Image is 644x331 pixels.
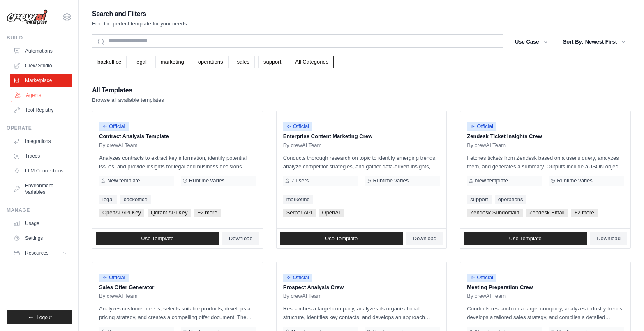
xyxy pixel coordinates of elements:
a: Download [406,232,443,245]
a: Use Template [464,232,587,245]
span: 7 users [291,177,309,184]
span: By crewAI Team [99,142,138,149]
span: By crewAI Team [467,293,506,299]
a: backoffice [120,195,150,204]
span: New template [107,177,140,184]
a: LLM Connections [10,164,72,177]
span: Download [597,235,621,242]
span: Zendesk Email [526,209,568,217]
a: Environment Variables [10,179,72,199]
span: Download [413,235,437,242]
p: Browse all available templates [92,96,164,104]
div: Manage [7,207,72,214]
a: legal [130,56,152,68]
a: Usage [10,217,72,230]
p: Zendesk Ticket Insights Crew [467,132,624,140]
button: Logout [7,310,72,324]
p: Conducts research on a target company, analyzes industry trends, develops a tailored sales strate... [467,304,624,322]
span: Runtime varies [557,177,593,184]
p: Sales Offer Generator [99,283,256,292]
a: backoffice [92,56,127,68]
p: Fetches tickets from Zendesk based on a user's query, analyzes them, and generates a summary. Out... [467,154,624,171]
button: Sort By: Newest First [558,34,631,49]
a: Agents [11,89,73,102]
a: marketing [283,195,313,204]
button: Resources [10,246,72,260]
p: Contract Analysis Template [99,132,256,140]
span: Use Template [509,235,542,242]
a: support [258,56,286,68]
p: Prospect Analysis Crew [283,283,440,292]
p: Enterprise Content Marketing Crew [283,132,440,140]
a: operations [495,195,526,204]
span: Official [99,122,129,131]
img: Logo [7,9,48,25]
span: By crewAI Team [467,142,506,149]
span: Qdrant API Key [148,209,191,217]
a: Use Template [280,232,403,245]
h2: All Templates [92,85,164,96]
span: OpenAI [319,209,344,217]
a: Tool Registry [10,103,72,117]
div: Build [7,34,72,41]
a: Crew Studio [10,59,72,72]
span: Download [229,235,253,242]
a: All Categories [290,56,334,68]
span: Official [283,122,313,131]
p: Analyzes contracts to extract key information, identify potential issues, and provide insights fo... [99,154,256,171]
p: Meeting Preparation Crew [467,283,624,292]
span: OpenAI API Key [99,209,144,217]
span: Zendesk Subdomain [467,209,522,217]
p: Researches a target company, analyzes its organizational structure, identifies key contacts, and ... [283,304,440,322]
p: Find the perfect template for your needs [92,20,187,28]
p: Analyzes customer needs, selects suitable products, develops a pricing strategy, and creates a co... [99,304,256,322]
span: Use Template [325,235,358,242]
span: Official [467,122,496,131]
a: marketing [155,56,189,68]
div: Operate [7,125,72,131]
span: Runtime varies [373,177,409,184]
a: Marketplace [10,74,72,87]
button: Use Case [510,34,553,49]
a: Use Template [96,232,219,245]
span: Official [99,274,129,282]
h2: Search and Filters [92,8,187,20]
span: Logout [37,314,52,321]
a: sales [232,56,255,68]
span: +2 more [571,209,598,217]
a: operations [193,56,229,68]
span: Serper API [283,209,316,217]
span: +2 more [194,209,221,217]
a: Download [222,232,259,245]
span: Resources [25,250,48,256]
span: Use Template [141,235,173,242]
p: Conducts thorough research on topic to identify emerging trends, analyze competitor strategies, a... [283,154,440,171]
span: New template [475,177,508,184]
a: Traces [10,149,72,163]
a: support [467,195,491,204]
a: Automations [10,44,72,57]
span: By crewAI Team [99,293,138,299]
a: legal [99,195,117,204]
a: Integrations [10,135,72,148]
span: By crewAI Team [283,142,322,149]
span: By crewAI Team [283,293,322,299]
a: Settings [10,232,72,245]
span: Official [467,274,496,282]
a: Download [590,232,627,245]
span: Official [283,274,313,282]
span: Runtime varies [189,177,225,184]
